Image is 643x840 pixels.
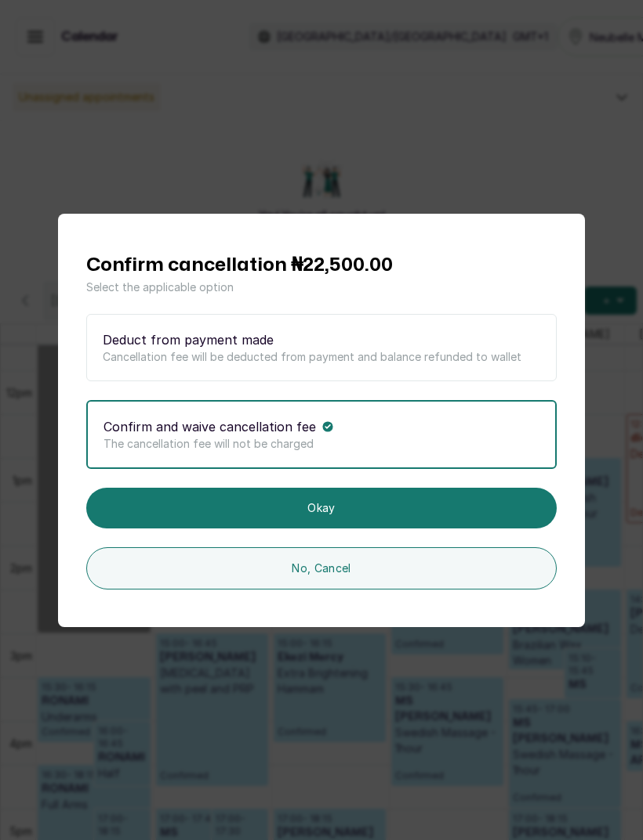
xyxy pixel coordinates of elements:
button: No, Cancel [86,547,557,589]
button: Okay [86,488,557,528]
p: The cancellation fee will not be charged [104,436,539,452]
p: Cancellation fee will be deducted from payment and balance refunded to wallet [103,349,540,365]
p: Select the applicable option [86,279,557,295]
p: Confirm and waive cancellation fee [104,417,316,436]
h1: Confirm cancellation ₦22,500.00 [86,251,557,279]
p: Deduct from payment made [103,330,274,349]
